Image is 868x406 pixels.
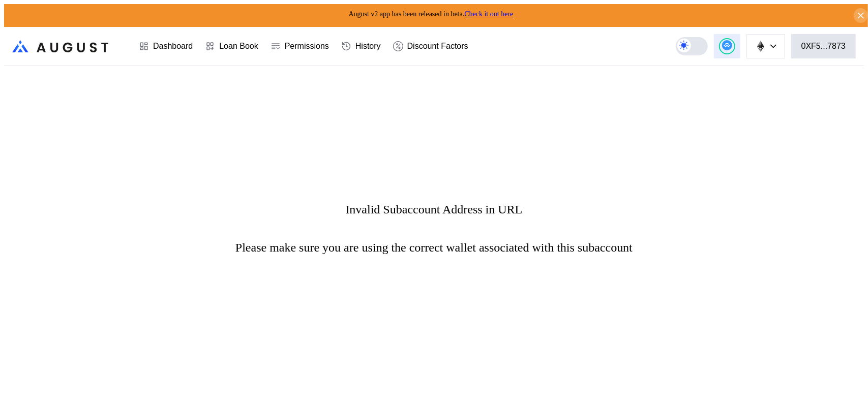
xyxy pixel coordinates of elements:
[219,42,258,51] div: Loan Book
[235,241,633,255] p: Please make sure you are using the correct wallet associated with this subaccount
[407,42,468,51] div: Discount Factors
[387,27,474,65] a: Discount Factors
[746,34,785,58] button: chain logo
[801,42,846,51] div: 0XF5...7873
[133,27,199,65] a: Dashboard
[264,27,335,65] a: Permissions
[349,10,514,18] span: August v2 app has been released in beta.
[285,42,329,51] div: Permissions
[153,42,193,51] div: Dashboard
[355,42,381,51] div: History
[199,27,264,65] a: Loan Book
[346,203,523,216] p: Invalid Subaccount Address in URL
[791,34,856,58] button: 0XF5...7873
[335,27,387,65] a: History
[464,10,513,18] a: Check it out here
[755,41,766,52] img: chain logo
